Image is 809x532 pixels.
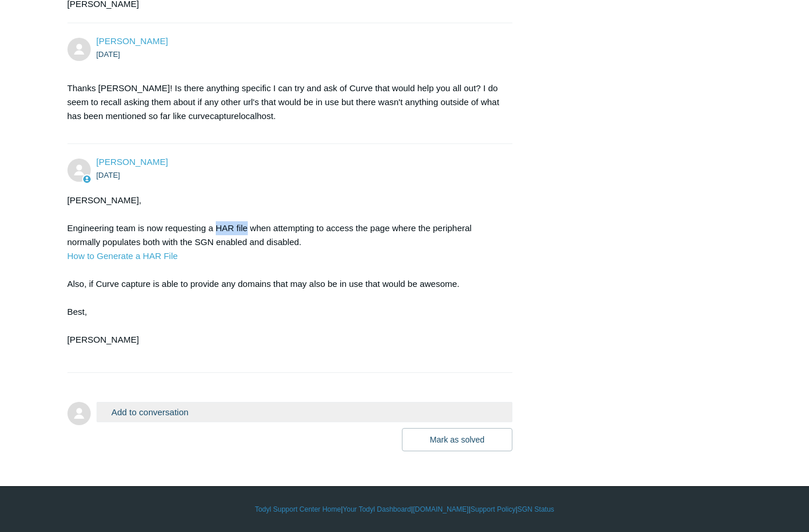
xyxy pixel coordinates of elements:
a: [DOMAIN_NAME] [413,504,469,515]
p: Thanks [PERSON_NAME]! Is there anything specific I can try and ask of Curve that would help you a... [67,81,501,123]
button: Mark as solved [402,428,512,451]
a: [PERSON_NAME] [97,157,168,167]
div: | | | | [67,504,742,515]
a: SGN Status [518,504,554,515]
div: [PERSON_NAME], Engineering team is now requesting a HAR file when attempting to access the page w... [67,193,501,361]
span: Jacob Buff [97,36,168,46]
time: 09/09/2025, 15:01 [97,171,120,179]
a: [PERSON_NAME] [97,36,168,46]
a: Support Policy [471,504,515,515]
span: Kris Haire [97,157,168,167]
a: Your Todyl Dashboard [343,504,411,515]
button: Add to conversation [97,402,513,422]
a: Todyl Support Center Home [255,504,341,515]
time: 09/09/2025, 14:28 [97,50,120,59]
a: How to Generate a HAR File [67,251,178,261]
